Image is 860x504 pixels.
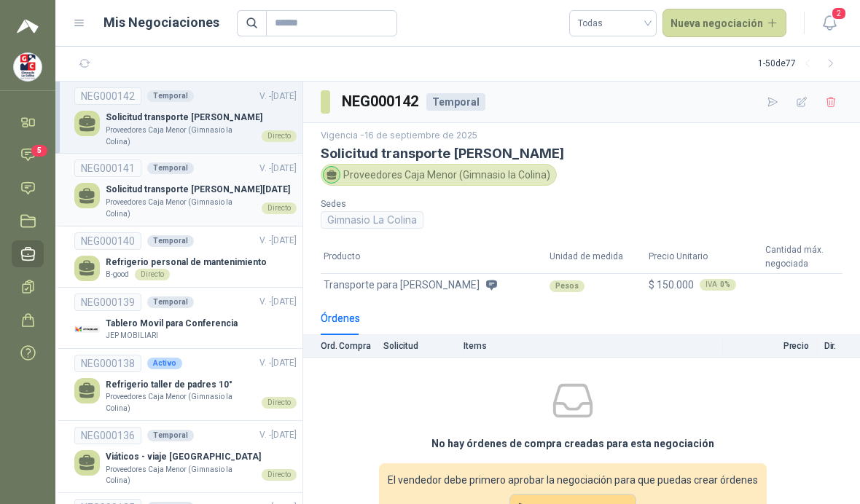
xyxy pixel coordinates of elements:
[818,335,860,358] th: Dir.
[262,130,297,142] div: Directo
[649,279,694,291] span: $ 150.000
[547,240,646,274] th: Unidad de medida
[74,355,141,372] div: NEG000138
[147,296,194,308] div: Temporal
[259,91,297,101] span: V. - [DATE]
[74,355,297,414] a: NEG000138ActivoV. -[DATE] Refrigerio taller de padres 10°Proveedores Caja Menor (Gimnasio la Coli...
[74,232,297,281] a: NEG000140TemporalV. -[DATE] Refrigerio personal de mantenimientoB-goodDirecto
[262,469,297,481] div: Directo
[106,197,256,219] p: Proveedores Caja Menor (Gimnasio la Colina)
[259,235,297,245] span: V. - [DATE]
[662,9,787,38] button: Nueva negociación
[700,279,736,291] div: IVA
[321,310,360,326] div: Órdenes
[550,280,585,292] div: Pesos
[74,427,141,444] div: NEG000136
[259,430,297,440] span: V. - [DATE]
[646,240,762,274] th: Precio Unitario
[259,296,297,307] span: V. - [DATE]
[147,358,182,369] div: Activo
[147,430,194,441] div: Temporal
[31,145,47,157] span: 5
[106,125,256,147] p: Proveedores Caja Menor (Gimnasio la Colina)
[831,7,847,20] span: 2
[74,87,141,105] div: NEG000142
[106,111,297,125] p: Solicitud transporte [PERSON_NAME]
[135,269,170,280] div: Directo
[720,281,730,288] b: 0 %
[147,162,194,174] div: Temporal
[74,317,100,342] img: Company Logo
[74,427,297,487] a: NEG000136TemporalV. -[DATE] Viáticos - viaje [GEOGRAPHIC_DATA]Proveedores Caja Menor (Gimnasio la...
[321,164,557,186] div: Proveedores Caja Menor (Gimnasio la Colina)
[74,294,141,311] div: NEG000139
[12,141,44,168] a: 5
[106,464,256,487] p: Proveedores Caja Menor (Gimnasio la Colina)
[464,335,723,358] th: Items
[14,53,42,81] img: Company Logo
[74,160,141,177] div: NEG000141
[578,12,648,34] span: Todas
[106,269,129,280] p: B-good
[426,93,485,111] div: Temporal
[147,90,194,102] div: Temporal
[106,378,297,392] p: Refrigerio taller de padres 10°
[147,235,194,247] div: Temporal
[74,87,297,147] a: NEG000142TemporalV. -[DATE] Solicitud transporte [PERSON_NAME]Proveedores Caja Menor (Gimnasio la...
[321,240,547,274] th: Producto
[758,52,843,76] div: 1 - 50 de 77
[106,317,238,331] p: Tablero Movil para Conferencia
[342,90,421,113] h3: NEG000142
[74,160,297,219] a: NEG000141TemporalV. -[DATE] Solicitud transporte [PERSON_NAME][DATE]Proveedores Caja Menor (Gimna...
[259,358,297,368] span: V. - [DATE]
[321,146,843,161] h3: Solicitud transporte [PERSON_NAME]
[321,211,423,229] div: Gimnasio La Colina
[762,240,843,274] th: Cantidad máx. negociada
[74,232,141,250] div: NEG000140
[103,12,219,33] h1: Mis Negociaciones
[388,472,758,488] span: El vendedor debe primero aprobar la negociación para que puedas crear órdenes
[262,202,297,214] div: Directo
[816,10,843,36] button: 2
[106,450,297,464] p: Viáticos - viaje [GEOGRAPHIC_DATA]
[262,397,297,409] div: Directo
[303,335,383,358] th: Ord. Compra
[259,163,297,173] span: V. - [DATE]
[17,17,39,35] img: Logo peakr
[431,436,714,452] h3: No hay órdenes de compra creadas para esta negociación
[723,335,818,358] th: Precio
[383,335,464,358] th: Solicitud
[321,197,576,211] p: Sedes
[106,256,267,269] p: Refrigerio personal de mantenimiento
[106,391,256,414] p: Proveedores Caja Menor (Gimnasio la Colina)
[106,330,158,342] p: JEP MOBILIARI
[324,277,480,293] span: Transporte para [PERSON_NAME]
[321,129,843,143] p: Vigencia - 16 de septiembre de 2025
[106,183,297,197] p: Solicitud transporte [PERSON_NAME][DATE]
[74,294,297,342] a: NEG000139TemporalV. -[DATE] Company LogoTablero Movil para ConferenciaJEP MOBILIARI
